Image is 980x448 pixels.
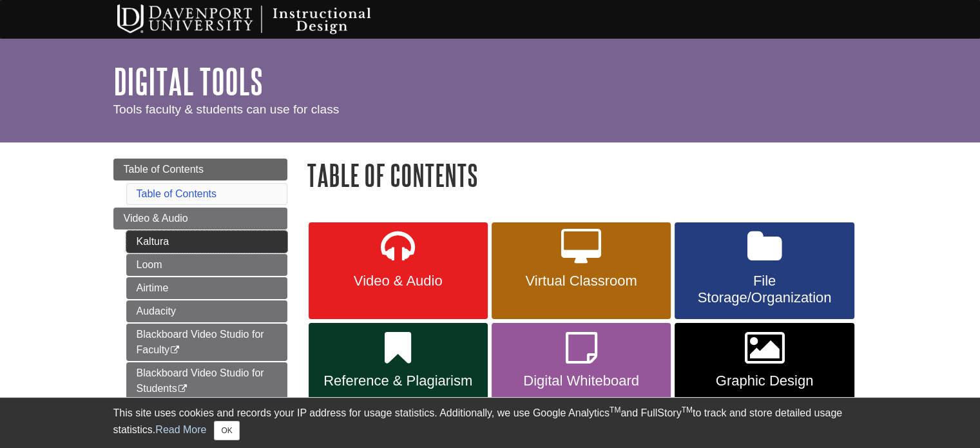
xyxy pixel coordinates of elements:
[126,300,287,322] a: Audacity
[126,277,287,299] a: Airtime
[126,362,287,400] a: Blackboard Video Studio for Students
[113,102,340,116] span: Tools faculty & students can use for class
[113,405,867,440] div: This site uses cookies and records your IP address for usage statistics. Additionally, we use Goo...
[126,254,287,276] a: Loom
[501,273,661,289] span: Virtual Classroom
[309,323,488,403] a: Reference & Plagiarism
[675,222,854,319] a: File Storage/Organization
[124,213,188,224] span: Video & Audio
[137,188,217,199] a: Table of Contents
[126,324,287,361] a: Blackboard Video Studio for Faculty
[318,373,478,389] span: Reference & Plagiarism
[309,222,488,319] a: Video & Audio
[675,323,854,403] a: Graphic Design
[214,421,239,440] button: Close
[177,385,188,393] i: This link opens in a new window
[307,159,867,191] h1: Table of Contents
[684,373,844,389] span: Graphic Design
[113,208,287,229] a: Video & Audio
[501,373,661,389] span: Digital Whiteboard
[684,273,844,306] span: File Storage/Organization
[492,222,671,319] a: Virtual Classroom
[107,3,416,35] img: Davenport University Instructional Design
[610,405,620,414] sup: TM
[318,273,478,289] span: Video & Audio
[492,323,671,403] a: Digital Whiteboard
[169,346,180,355] i: This link opens in a new window
[124,164,204,175] span: Table of Contents
[126,231,287,253] a: Kaltura
[155,424,206,435] a: Read More
[682,405,693,414] sup: TM
[113,61,263,101] a: Digital Tools
[113,159,287,180] a: Table of Contents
